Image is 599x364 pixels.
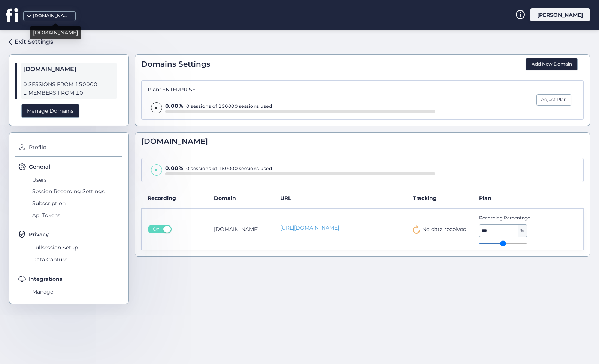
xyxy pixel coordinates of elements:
[30,254,122,266] span: Data Capture
[141,136,208,147] span: [DOMAIN_NAME]
[21,104,79,118] div: Manage Domains
[142,188,208,209] th: Recording
[536,94,571,106] button: Adjust Plan
[208,208,274,250] td: [DOMAIN_NAME]
[479,215,558,222] span: Recording Percentage
[23,80,115,89] span: 0 SESSIONS FROM 150000
[407,188,473,209] th: Tracking
[30,242,122,254] span: Fullsession Setup
[473,188,584,209] th: Plan
[27,142,122,154] span: Profile
[30,197,122,209] span: Subscription
[23,64,115,74] span: [DOMAIN_NAME]
[274,188,407,209] th: URL
[280,224,401,232] a: [URL][DOMAIN_NAME]
[165,165,184,172] span: 0.00%
[518,225,527,237] span: %
[150,225,162,233] span: On
[30,286,122,298] span: Manage
[29,230,49,239] span: Privacy
[30,174,122,186] span: Users
[15,37,53,46] div: Exit Settings
[29,275,62,283] span: Integrations
[530,8,590,21] div: [PERSON_NAME]
[9,36,53,48] a: Exit Settings
[29,163,50,171] span: General
[23,89,115,97] span: 1 MEMBERS FROM 10
[141,58,210,70] span: Domains Settings
[165,164,436,172] div: 0 sessions of 150000 sessions used
[526,58,578,71] button: Add New Domain
[422,225,466,233] span: No data received
[148,225,172,233] button: On
[30,186,122,198] span: Session Recording Settings
[30,209,122,221] span: Api Tokens
[165,102,436,110] div: 0 sessions of 150000 sessions used
[208,188,274,209] th: Domain
[148,87,435,93] div: Plan: ENTERPRISE
[33,12,70,19] div: [DOMAIN_NAME]
[30,26,81,39] div: [DOMAIN_NAME]
[165,103,184,109] span: 0.00%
